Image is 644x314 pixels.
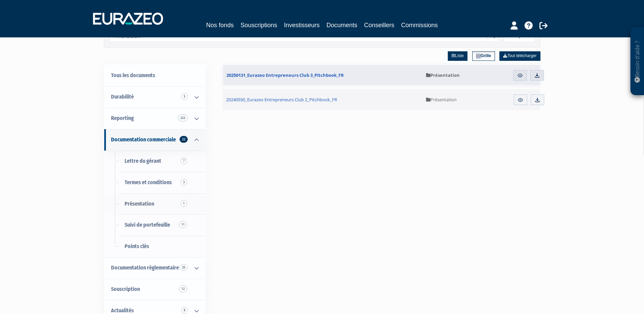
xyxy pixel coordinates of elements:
span: 11 [179,221,187,228]
span: 20240930_Eurazeo Entrepreneurs Club 2_Pitchbook_FR [226,97,337,103]
span: Documentation commerciale [111,136,176,143]
a: Présentation1 [104,193,205,215]
a: Termes et conditions3 [104,172,205,193]
span: Présentation [426,72,460,78]
span: Reporting [111,115,134,121]
span: Points clés [125,243,149,249]
a: Documents [327,20,357,31]
a: Liste [448,51,467,61]
a: 20240930_Eurazeo Entrepreneurs Club 2_Pitchbook_FR [223,89,423,110]
a: Points clés [104,236,205,257]
a: Souscription12 [104,279,205,300]
img: download.svg [534,72,540,78]
span: Souscription [111,286,140,292]
span: Suivi de portefeuille [125,222,170,228]
span: 222 [178,115,188,121]
a: Documentation commerciale 22 [104,129,205,151]
img: eye.svg [517,72,523,78]
a: Nos fonds [206,20,234,30]
span: Présentation [426,97,457,103]
span: Documentation règlementaire [111,264,179,271]
span: 12 [179,285,187,292]
span: 25 [180,264,188,271]
span: Actualités [111,307,134,314]
span: 22 [180,136,188,143]
a: 20250131_Eurazeo Entrepreneurs Club 3_Pitchbook_FR [223,65,423,85]
span: Termes et conditions [125,179,172,186]
a: Reporting 222 [104,108,205,129]
span: 5 [181,93,188,100]
span: 3 [181,179,187,186]
a: Souscriptions [240,20,277,30]
a: Conseillers [364,20,394,30]
a: Investisseurs [284,20,319,30]
a: Documentation règlementaire 25 [104,257,205,279]
span: Durabilité [111,93,134,100]
span: Lettre du gérant [125,158,161,164]
span: 20250131_Eurazeo Entrepreneurs Club 3_Pitchbook_FR [226,72,344,78]
img: 1732889491-logotype_eurazeo_blanc_rvb.png [93,13,163,25]
a: Commissions [401,20,438,30]
a: Suivi de portefeuille11 [104,214,205,236]
span: Présentation [125,200,154,207]
img: grid.svg [476,54,481,58]
a: Tous les documents [104,65,205,86]
span: 7 [181,157,187,164]
a: Durabilité 5 [104,86,205,108]
span: 1 [181,200,187,207]
span: 8 [181,307,188,314]
p: Besoin d'aide ? [633,31,641,92]
a: Tout télécharger [499,51,540,61]
a: Grille [472,51,495,61]
a: Lettre du gérant7 [104,151,205,172]
img: download.svg [534,97,540,103]
img: eye.svg [517,97,523,103]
